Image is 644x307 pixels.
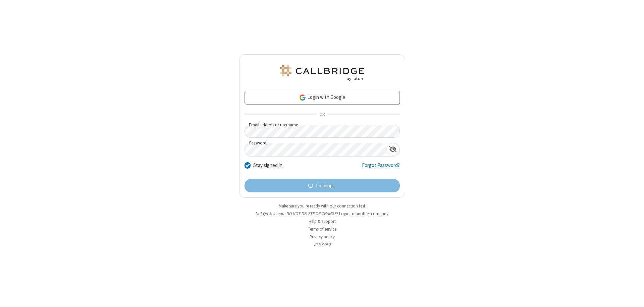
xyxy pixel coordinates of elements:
a: Make sure you're ready with our connection test [279,203,365,209]
button: Login to another company [339,210,388,217]
button: Loading... [245,179,400,192]
a: Terms of service [308,226,336,232]
a: Privacy policy [310,234,335,240]
span: OR [317,110,327,119]
a: Forgot Password? [362,162,400,174]
input: Password [245,143,386,156]
img: google-icon.png [299,94,306,101]
span: Loading... [316,182,336,190]
li: v2.6.349.0 [239,241,405,248]
img: QA Selenium DO NOT DELETE OR CHANGE [278,65,366,81]
a: Login with Google [245,91,400,104]
li: Not QA Selenium DO NOT DELETE OR CHANGE? [239,210,405,217]
a: Help & support [309,219,336,224]
label: Stay signed in [253,162,282,169]
input: Email address or username [245,125,400,138]
div: Show password [386,143,399,156]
